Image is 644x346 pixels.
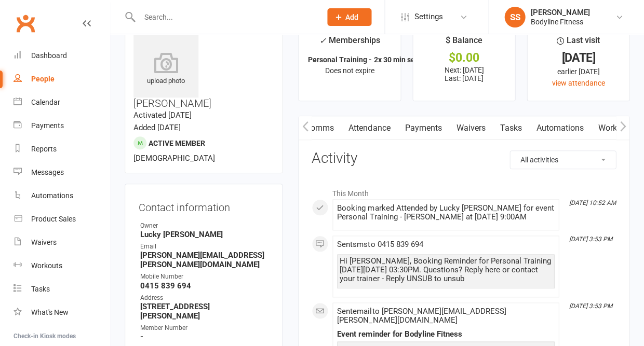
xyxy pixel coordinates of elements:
div: Address [140,293,269,303]
div: [PERSON_NAME] [530,8,589,17]
button: Add [327,8,371,26]
a: Comms [298,116,341,140]
a: What's New [14,301,110,324]
span: Sent email to [PERSON_NAME][EMAIL_ADDRESS][PERSON_NAME][DOMAIN_NAME] [337,307,506,325]
div: Email [140,242,269,252]
div: Bodyline Fitness [530,17,589,26]
span: [DEMOGRAPHIC_DATA] [133,154,215,163]
a: Payments [14,114,110,137]
a: Automations [529,116,591,140]
div: Payments [31,121,64,130]
time: Added [DATE] [133,123,181,132]
a: Waivers [14,231,110,254]
a: Clubworx [12,10,38,36]
div: [DATE] [536,52,620,63]
div: Tasks [31,285,50,293]
div: Memberships [319,34,380,53]
i: ✓ [319,36,326,46]
span: Active member [149,139,205,147]
a: Payments [397,116,449,140]
div: Last visit [557,34,600,52]
a: Tasks [492,116,529,140]
strong: - [140,332,269,341]
a: Workouts [14,254,110,278]
a: Workouts [591,116,640,140]
div: Event reminder for Bodyline Fitness [337,330,554,339]
span: Add [345,13,358,21]
div: Product Sales [31,215,76,223]
div: People [31,75,55,83]
strong: [PERSON_NAME][EMAIL_ADDRESS][PERSON_NAME][DOMAIN_NAME] [140,251,269,269]
div: Waivers [31,238,57,246]
div: Owner [140,221,269,231]
div: Calendar [31,98,60,106]
div: earlier [DATE] [536,66,620,77]
a: Dashboard [14,44,110,67]
p: Next: [DATE] Last: [DATE] [422,66,505,82]
div: What's New [31,308,69,316]
span: Sent sms to 0415 839 694 [337,240,423,249]
a: Calendar [14,91,110,114]
strong: 0415 839 694 [140,281,269,290]
strong: [STREET_ADDRESS][PERSON_NAME] [140,302,269,321]
a: Attendance [341,116,397,140]
li: This Month [312,183,616,199]
i: [DATE] 3:53 PM [569,236,612,243]
a: Waivers [449,116,492,140]
strong: Personal Training - 2x 30 min sessions [308,56,436,64]
a: People [14,67,110,91]
h3: Activity [312,150,616,167]
div: $0.00 [422,52,505,63]
div: upload photo [133,52,198,87]
span: Does not expire [325,66,374,75]
div: Mobile Number [140,272,269,282]
div: Automations [31,191,73,200]
strong: Lucky [PERSON_NAME] [140,230,269,239]
input: Search... [136,10,314,24]
div: Reports [31,145,57,153]
a: Tasks [14,278,110,301]
i: [DATE] 10:52 AM [569,199,615,206]
div: Hi [PERSON_NAME], Booking Reminder for Personal Training [DATE][DATE] 03:30PM. Questions? Reply h... [340,257,552,283]
div: Messages [31,168,64,176]
time: Activated [DATE] [133,110,192,120]
div: Dashboard [31,51,67,60]
a: Messages [14,161,110,184]
div: Member Number [140,323,269,333]
span: Settings [414,5,442,29]
a: Automations [14,184,110,207]
a: view attendance [552,79,605,87]
div: Booking marked Attended by Lucky [PERSON_NAME] for event Personal Training - [PERSON_NAME] at [DA... [337,204,554,222]
div: Workouts [31,261,62,270]
h3: [PERSON_NAME] [133,33,274,109]
div: $ Balance [445,34,482,52]
a: Product Sales [14,207,110,231]
a: Reports [14,137,110,161]
h3: Contact information [139,198,269,213]
div: SS [504,7,525,27]
i: [DATE] 3:53 PM [569,302,612,310]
